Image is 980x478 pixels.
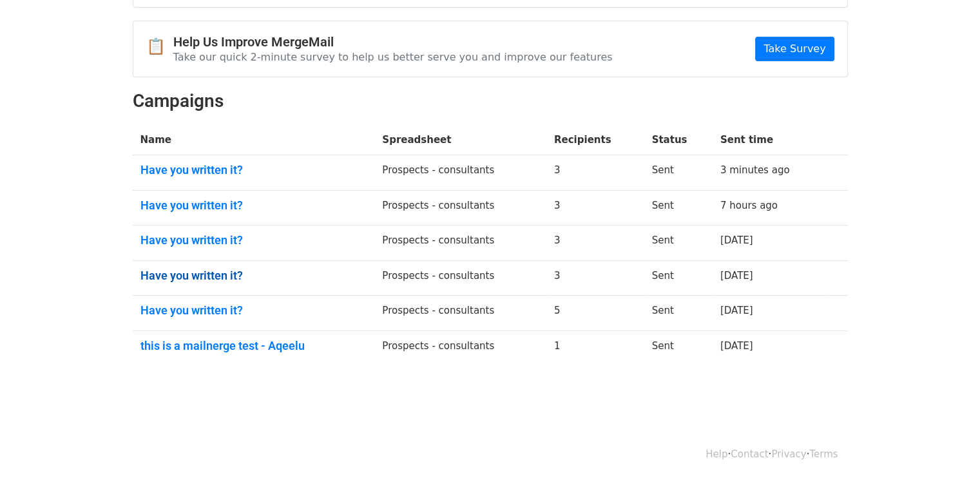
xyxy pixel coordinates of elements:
[713,125,827,155] th: Sent time
[546,190,644,225] td: 3
[146,37,173,56] span: 📋
[771,448,806,460] a: Privacy
[140,198,367,213] a: Have you written it?
[140,269,367,283] a: Have you written it?
[644,260,713,296] td: Sent
[706,448,727,460] a: Help
[374,260,546,296] td: Prospects - consultants
[755,37,834,61] a: Take Survey
[374,155,546,191] td: Prospects - consultants
[644,155,713,191] td: Sent
[374,225,546,261] td: Prospects - consultants
[720,234,753,246] a: [DATE]
[546,260,644,296] td: 3
[809,448,838,460] a: Terms
[374,190,546,225] td: Prospects - consultants
[720,200,778,211] a: 7 hours ago
[731,448,768,460] a: Contact
[546,225,644,261] td: 3
[374,296,546,331] td: Prospects - consultants
[173,34,613,50] h4: Help Us Improve MergeMail
[140,303,367,318] a: Have you written it?
[916,416,980,478] iframe: Chat Widget
[720,305,753,316] a: [DATE]
[374,125,546,155] th: Spreadsheet
[644,331,713,366] td: Sent
[133,90,848,112] h2: Campaigns
[720,270,753,282] a: [DATE]
[546,155,644,191] td: 3
[133,125,375,155] th: Name
[644,190,713,225] td: Sent
[644,225,713,261] td: Sent
[644,296,713,331] td: Sent
[140,339,367,353] a: this is a mailnerge test - Aqeelu
[140,163,367,177] a: Have you written it?
[173,50,613,64] p: Take our quick 2-minute survey to help us better serve you and improve our features
[546,331,644,366] td: 1
[720,340,753,352] a: [DATE]
[546,125,644,155] th: Recipients
[374,331,546,366] td: Prospects - consultants
[720,164,790,176] a: 3 minutes ago
[140,233,367,247] a: Have you written it?
[644,125,713,155] th: Status
[546,296,644,331] td: 5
